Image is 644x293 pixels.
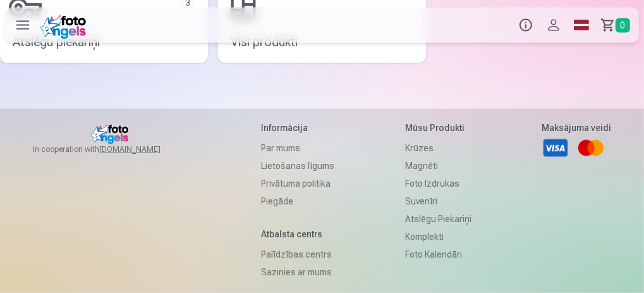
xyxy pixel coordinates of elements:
[33,144,191,154] span: In cooperation with
[542,122,611,134] h5: Maksājuma veidi
[616,18,630,33] span: 0
[261,139,334,157] a: Par mums
[595,8,639,43] a: Grozs0
[512,8,540,43] button: Info
[261,192,334,210] a: Piegāde
[405,139,471,157] a: Krūzes
[405,228,471,246] a: Komplekti
[405,175,471,192] a: Foto izdrukas
[99,144,191,154] a: [DOMAIN_NAME]
[405,210,471,228] a: Atslēgu piekariņi
[405,192,471,210] a: Suvenīri
[405,157,471,175] a: Magnēti
[405,246,471,263] a: Foto kalendāri
[577,134,605,162] a: Mastercard
[261,263,334,281] a: Sazinies ar mums
[405,122,471,134] h5: Mūsu produkti
[261,175,334,192] a: Privātuma politika
[261,157,334,175] a: Lietošanas līgums
[568,8,595,43] a: Global
[261,228,334,240] h5: Atbalsta centrs
[540,8,568,43] button: Profils
[542,134,569,162] a: Visa
[261,246,334,263] a: Palīdzības centrs
[261,122,334,134] h5: Informācija
[40,11,90,39] img: /fa1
